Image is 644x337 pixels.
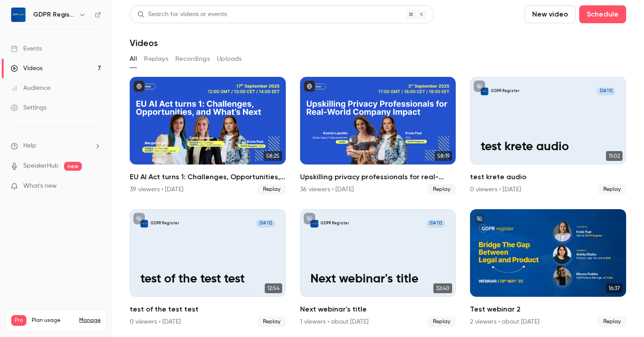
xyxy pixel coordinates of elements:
span: [DATE] [256,220,275,227]
div: 39 viewers • [DATE] [130,185,183,194]
span: Replay [428,316,456,327]
div: 0 viewers • [DATE] [130,317,181,326]
span: Replay [428,184,456,195]
span: 32:40 [433,283,452,293]
div: 36 viewers • [DATE] [300,185,354,194]
span: new [64,162,82,171]
a: test of the test testGDPR Register[DATE]test of the test test12:54test of the test test0 viewers ... [130,209,286,327]
div: Videos [11,64,42,73]
p: GDPR Register [491,88,519,94]
li: help-dropdown-opener [11,141,101,151]
button: Schedule [579,5,626,23]
button: unpublished [133,213,145,224]
p: test of the test test [140,272,275,286]
span: 16:37 [606,283,623,293]
button: unpublished [474,80,485,92]
div: Events [11,44,42,53]
button: Replays [144,52,168,66]
a: Manage [79,317,101,324]
span: Replay [258,316,286,327]
li: test krete audio [470,77,626,195]
button: unpublished [474,213,485,224]
h2: test of the test test [130,304,286,315]
p: test krete audio [481,140,616,154]
button: All [130,52,137,66]
li: test of the test test [130,209,286,327]
span: Help [23,141,36,151]
span: 58:25 [263,151,282,161]
img: GDPR Register [11,8,25,22]
span: [DATE] [427,220,445,227]
span: Replay [258,184,286,195]
h2: EU AI Act turns 1: Challenges, Opportunities, and What’s Next [130,172,286,182]
h1: Videos [130,38,158,48]
button: Recordings [175,52,210,66]
span: 58:19 [435,151,452,161]
p: GDPR Register [321,221,349,226]
div: 2 viewers • about [DATE] [470,317,539,326]
h6: GDPR Register [33,10,75,19]
span: Plan usage [32,317,74,324]
p: GDPR Register [151,221,179,226]
span: 11:02 [606,151,623,161]
div: 0 viewers • [DATE] [470,185,521,194]
li: Upskilling privacy professionals for real-world company impact [300,77,456,195]
a: 16:37Test webinar 22 viewers • about [DATE]Replay [470,209,626,327]
button: New video [525,5,576,23]
h2: Next webinar's title [300,304,456,315]
h2: Test webinar 2 [470,304,626,315]
button: unpublished [304,213,315,224]
iframe: Noticeable Trigger [90,182,101,190]
li: Test webinar 2 [470,209,626,327]
div: Search for videos or events [137,10,227,19]
a: SpeakerHub [23,161,59,171]
span: Replay [598,316,626,327]
div: 1 viewers • about [DATE] [300,317,369,326]
span: [DATE] [597,88,615,95]
section: Videos [130,5,626,332]
div: Audience [11,84,51,93]
p: Next webinar's title [310,272,445,286]
a: 58:19Upskilling privacy professionals for real-world company impact36 viewers • [DATE]Replay [300,77,456,195]
span: What's new [23,181,57,191]
li: EU AI Act turns 1: Challenges, Opportunities, and What’s Next [130,77,286,195]
span: 12:54 [265,283,282,293]
button: published [133,80,145,92]
button: Uploads [217,52,242,66]
div: Settings [11,103,47,112]
a: 58:25EU AI Act turns 1: Challenges, Opportunities, and What’s Next39 viewers • [DATE]Replay [130,77,286,195]
a: Next webinar's titleGDPR Register[DATE]Next webinar's title32:40Next webinar's title1 viewers • a... [300,209,456,327]
span: Replay [598,184,626,195]
button: published [304,80,315,92]
h2: test krete audio [470,172,626,182]
li: Next webinar's title [300,209,456,327]
span: Pro [11,315,26,326]
h2: Upskilling privacy professionals for real-world company impact [300,172,456,182]
a: test krete audioGDPR Register[DATE]test krete audio11:02test krete audio0 viewers • [DATE]Replay [470,77,626,195]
